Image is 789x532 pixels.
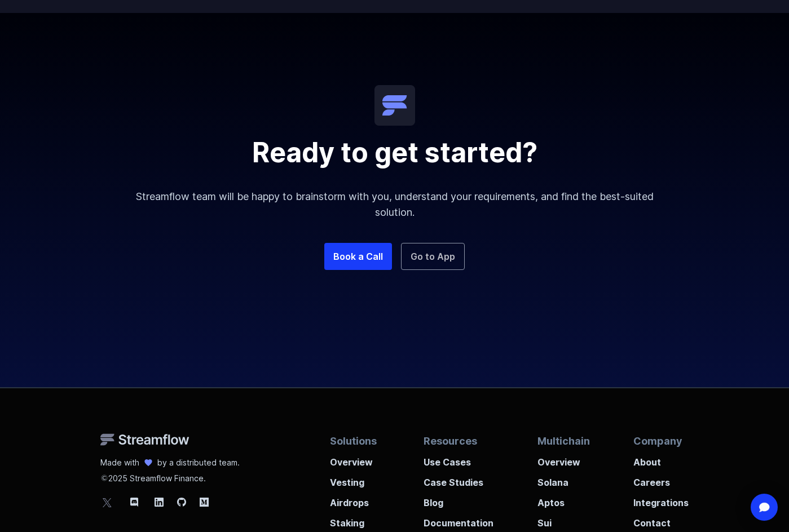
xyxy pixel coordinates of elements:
[401,243,465,270] a: Go to App
[330,509,380,530] a: Staking
[100,457,139,468] p: Made with
[633,433,689,449] p: Company
[537,509,590,530] a: Sui
[424,509,493,530] a: Documentation
[424,449,493,469] a: Use Cases
[424,469,493,489] a: Case Studies
[633,509,689,530] a: Contact
[537,449,590,469] a: Overview
[633,489,689,509] a: Integrations
[100,433,189,446] img: Streamflow Logo
[330,489,380,509] a: Airdrops
[100,468,240,484] p: 2025 Streamflow Finance.
[374,85,415,126] img: icon
[124,189,665,220] p: Streamflow team will be happy to brainstorm with you, understand your requirements, and find the ...
[537,433,590,449] p: Multichain
[330,433,380,449] p: Solutions
[330,469,380,489] a: Vesting
[424,489,493,509] a: Blog
[633,469,689,489] a: Careers
[751,494,778,521] div: Open Intercom Messenger
[124,139,665,166] h2: Ready to get started?
[424,433,493,449] p: Resources
[633,449,689,469] a: About
[330,449,380,469] a: Overview
[537,469,590,489] a: Solana
[537,489,590,509] a: Aptos
[157,457,240,468] p: by a distributed team.
[324,243,392,270] a: Book a Call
